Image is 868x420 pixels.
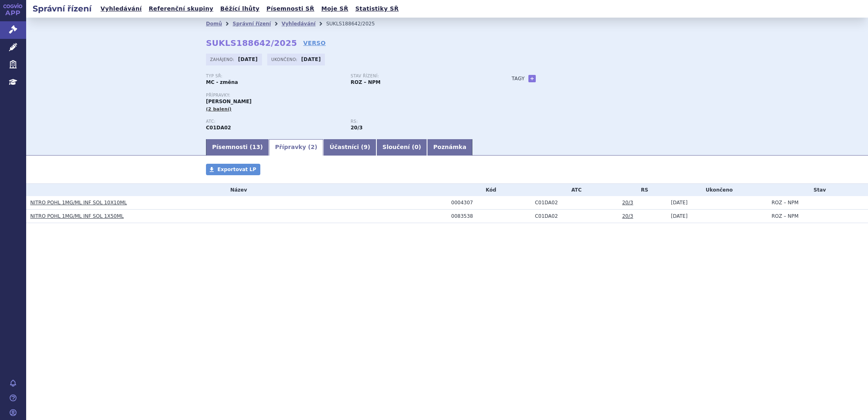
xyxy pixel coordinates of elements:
div: 0004307 [451,200,531,205]
p: Typ SŘ: [206,74,342,79]
a: Poznámka [427,139,472,156]
h3: Tagy [512,74,525,84]
strong: [DATE] [301,56,321,62]
a: Statistiky SŘ [353,3,401,14]
li: SUKLS188642/2025 [326,18,385,30]
h2: Správní řízení [26,3,98,14]
td: ROZ – NPM [767,196,868,210]
th: Název [26,184,447,196]
span: 13 [252,144,260,150]
a: Účastníci (9) [323,139,376,156]
a: Přípravky (2) [269,139,323,156]
strong: donátory NO k terapii anginy pectoris, parent. [351,125,362,131]
a: Vyhledávání [282,21,315,27]
p: ATC: [206,119,342,124]
a: 20/3 [622,200,633,205]
a: Domů [206,21,222,27]
p: Přípravky: [206,93,495,98]
a: Referenční skupiny [146,3,216,14]
span: Zahájeno: [210,56,236,63]
strong: ROZ – NPM [351,79,380,85]
a: Písemnosti (13) [206,139,269,156]
p: RS: [351,119,487,124]
span: 2 [311,144,315,150]
a: Moje SŘ [319,3,351,14]
div: 0083538 [451,213,531,219]
a: NITRO POHL 1MG/ML INF SOL 1X50ML [30,213,124,219]
a: Sloučení (0) [376,139,427,156]
span: 9 [364,144,368,150]
a: VERSO [303,39,326,47]
a: Vyhledávání [98,3,144,14]
td: GLYCEROL-TRINITRÁT [531,210,618,223]
span: [DATE] [671,200,688,205]
span: [PERSON_NAME] [206,99,252,104]
a: Běžící lhůty [218,3,262,14]
strong: MC - změna [206,79,238,85]
a: NITRO POHL 1MG/ML INF SOL 10X10ML [30,200,127,205]
th: Stav [767,184,868,196]
strong: [DATE] [238,56,258,62]
a: + [528,75,536,82]
th: Kód [447,184,531,196]
span: (2 balení) [206,106,232,112]
strong: SUKLS188642/2025 [206,38,297,48]
td: ROZ – NPM [767,210,868,223]
th: ATC [531,184,618,196]
th: RS [618,184,667,196]
span: [DATE] [671,213,688,219]
span: 0 [414,144,418,150]
td: GLYCEROL-TRINITRÁT [531,196,618,210]
a: Exportovat LP [206,164,260,175]
a: Správní řízení [233,21,271,27]
strong: GLYCEROL-TRINITRÁT [206,125,231,131]
a: 20/3 [622,213,633,219]
span: Ukončeno: [271,56,299,63]
p: Stav řízení: [351,74,487,79]
th: Ukončeno [667,184,767,196]
a: Písemnosti SŘ [264,3,317,14]
span: Exportovat LP [217,167,256,172]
